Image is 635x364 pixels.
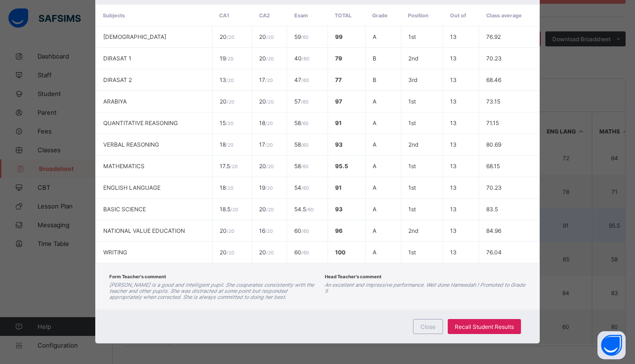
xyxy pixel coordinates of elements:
span: A [373,141,376,148]
span: 2nd [408,55,418,62]
span: 13 [450,184,457,191]
span: DIRASAT 1 [103,55,131,62]
span: / 20 [266,207,274,212]
span: Form Teacher's comment [109,274,166,279]
span: NATIONAL VALUE EDUCATION [103,227,185,234]
span: 20 [259,206,274,213]
span: Class average [486,12,522,19]
span: 96 [335,227,343,234]
span: Subjects [103,12,125,19]
span: 84.96 [486,227,501,234]
span: 70.23 [486,55,502,62]
span: 20 [220,249,234,256]
span: 76.04 [486,249,502,256]
span: Exam [294,12,308,19]
span: CA2 [259,12,270,19]
span: 60 [294,227,309,234]
span: 73.15 [486,98,500,105]
span: 59 [294,33,308,40]
span: 93 [335,141,343,148]
span: 68.15 [486,163,500,170]
span: 13 [450,141,457,148]
span: / 20 [226,185,233,191]
span: 54.5 [294,206,314,213]
span: / 60 [302,56,309,61]
span: 93 [335,206,343,213]
span: A [373,33,376,40]
span: 13 [450,249,457,256]
span: 1st [408,249,416,256]
span: / 20 [265,120,273,126]
span: / 60 [301,34,308,40]
span: / 20 [226,77,234,83]
span: Position [408,12,428,19]
span: / 60 [301,120,308,126]
span: 18 [220,141,233,148]
span: CA1 [219,12,229,19]
span: / 20 [230,207,238,212]
span: ENGLISH LANGUAGE [103,184,161,191]
span: 2nd [408,227,418,234]
span: 17.5 [220,163,237,170]
span: 19 [220,55,233,62]
i: [PERSON_NAME] is a good and intelligent pupil. She cooperates consistently with the teacher and o... [109,282,314,300]
span: 60 [294,249,309,256]
span: 99 [335,33,343,40]
span: / 20 [226,56,233,61]
span: B [373,55,376,62]
span: [DEMOGRAPHIC_DATA] [103,33,166,40]
span: / 20 [265,77,273,83]
span: A [373,98,376,105]
span: / 60 [301,77,309,83]
span: 71.15 [486,119,499,126]
span: 57 [294,98,308,105]
span: 15 [220,119,233,126]
span: 13 [450,227,457,234]
button: Open asap [597,331,626,359]
span: / 20 [266,99,274,104]
span: 20 [259,98,274,105]
span: / 60 [301,228,309,234]
span: A [373,119,376,126]
span: A [373,227,376,234]
span: / 20 [265,142,273,148]
span: / 60 [301,142,308,148]
span: A [373,206,376,213]
span: 20 [220,33,234,40]
span: 1st [408,184,416,191]
span: Total [335,12,352,19]
span: 20 [220,98,234,105]
span: 77 [335,76,342,83]
span: DIRASAT 2 [103,76,132,83]
span: Close [421,323,436,330]
span: 58 [294,119,308,126]
span: 83.5 [486,206,498,213]
span: 13 [450,33,457,40]
span: 54 [294,184,309,191]
span: 1st [408,206,416,213]
span: WRITING [103,249,127,256]
span: / 20 [230,163,237,169]
i: An excellent and impressive performance. Well done Hameedah ! Promoted to Grade 5 [325,282,525,294]
span: 80.69 [486,141,501,148]
span: 47 [294,76,309,83]
span: 17 [259,76,273,83]
span: 19 [259,184,273,191]
span: 13 [450,76,457,83]
span: 20 [259,249,274,256]
span: QUANTITATIVE REASONING [103,119,178,126]
span: 20 [259,33,274,40]
span: 91 [335,184,342,191]
span: / 20 [266,163,274,169]
span: 70.23 [486,184,502,191]
span: 20 [220,227,234,234]
span: 1st [408,33,416,40]
span: / 20 [226,142,233,148]
span: / 60 [301,163,308,169]
span: 18.5 [220,206,238,213]
span: 91 [335,119,342,126]
span: 1st [408,98,416,105]
span: 20 [259,55,274,62]
span: 18 [220,184,233,191]
span: 13 [450,98,457,105]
